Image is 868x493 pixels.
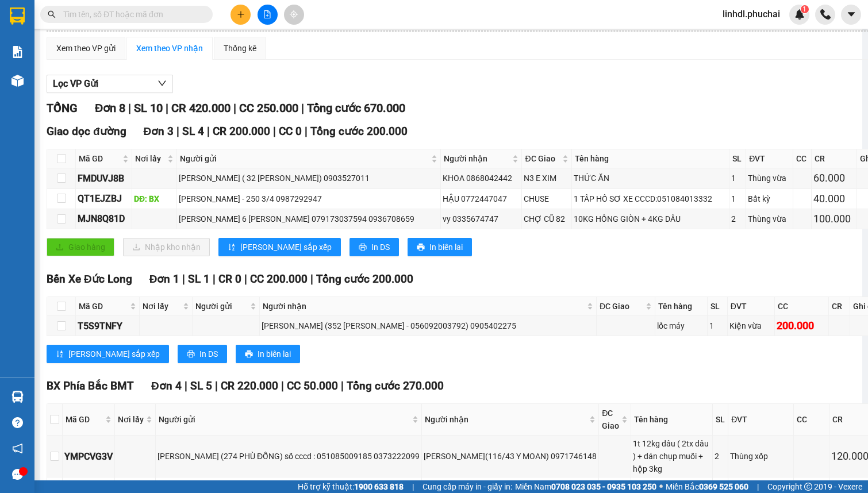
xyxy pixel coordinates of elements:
[12,443,23,454] span: notification
[284,5,304,25] button: aim
[666,480,748,493] span: Miền Bắc
[813,211,855,227] div: 100.000
[79,152,120,165] span: Mã GD
[213,125,270,138] span: CR 200.000
[301,101,304,115] span: |
[748,213,791,225] div: Thùng vừa
[78,211,130,226] div: MJN8Q81D
[64,449,113,464] div: YMPCVG3V
[245,350,253,359] span: printer
[135,152,165,165] span: Nơi lấy
[182,125,204,138] span: SL 4
[63,8,199,21] input: Tìm tên, số ĐT hoặc mã đơn
[236,345,300,363] button: printerIn biên lai
[171,101,231,115] span: CR 420.000
[574,213,727,225] div: 10KG HỒNG GIÒN + 4KG DÂU
[215,379,218,392] span: |
[240,241,332,253] span: [PERSON_NAME] sắp xếp
[68,348,160,360] span: [PERSON_NAME] sắp xếp
[820,9,831,20] img: phone-icon
[182,272,185,286] span: |
[551,482,656,491] strong: 0708 023 035 - 0935 103 250
[176,125,179,138] span: |
[281,379,284,392] span: |
[298,480,404,493] span: Hỗ trợ kỹ thuật:
[213,272,216,286] span: |
[185,379,187,392] span: |
[262,319,594,332] div: [PERSON_NAME] (352 [PERSON_NAME] - 056092003792) 0905402275
[574,192,727,205] div: 1 TÂP HỒ SƠ XE CCCD:051084013332
[188,272,210,286] span: SL 1
[699,482,748,491] strong: 0369 525 060
[572,149,729,168] th: Tên hàng
[290,10,298,18] span: aim
[730,450,792,463] div: Thùng xốp
[310,125,408,138] span: Tổng cước 200.000
[166,101,168,115] span: |
[731,213,744,225] div: 2
[713,404,728,436] th: SL
[207,125,210,138] span: |
[258,348,291,360] span: In biên lai
[371,241,390,253] span: In DS
[417,243,425,252] span: printer
[47,75,173,93] button: Lọc VP Gửi
[95,101,125,115] span: Đơn 8
[143,300,180,313] span: Nơi lấy
[224,42,256,55] div: Thống kê
[746,149,793,168] th: ĐVT
[151,379,182,392] span: Đơn 4
[316,272,413,286] span: Tổng cước 200.000
[47,101,78,115] span: TỔNG
[341,379,344,392] span: |
[812,149,857,168] th: CR
[655,297,708,316] th: Tên hàng
[76,189,132,209] td: QT1EJZBJ
[187,350,195,359] span: printer
[134,101,163,115] span: SL 10
[709,319,725,332] div: 1
[63,436,115,477] td: YMPCVG3V
[729,319,773,332] div: Kiện vừa
[443,192,520,205] div: HẬU 0772447047
[195,300,248,313] span: Người gửi
[524,213,570,225] div: CHỢ CŨ 82
[47,345,169,363] button: sort-ascending[PERSON_NAME] sắp xếp
[310,272,313,286] span: |
[287,379,338,392] span: CC 50.000
[190,379,212,392] span: SL 5
[10,7,25,25] img: logo-vxr
[47,238,114,256] button: uploadGiao hàng
[659,484,663,489] span: ⚪️
[159,413,410,426] span: Người gửi
[158,450,420,463] div: [PERSON_NAME] (274 PHÙ ĐỔNG) số cccd : 051085009185 0373222099
[12,469,23,480] span: message
[78,319,137,333] div: T5S9TNFY
[231,5,251,25] button: plus
[775,297,829,316] th: CC
[524,172,570,184] div: N3 E XIM
[354,482,404,491] strong: 1900 633 818
[179,172,439,184] div: [PERSON_NAME] ( 32 [PERSON_NAME]) 0903527011
[525,152,560,165] span: ĐC Giao
[218,238,341,256] button: sort-ascending[PERSON_NAME] sắp xếp
[53,76,98,91] span: Lọc VP Gửi
[813,191,855,207] div: 40.000
[178,345,227,363] button: printerIn DS
[600,300,643,313] span: ĐC Giao
[347,379,444,392] span: Tổng cước 270.000
[801,5,809,13] sup: 1
[425,413,587,426] span: Người nhận
[228,243,236,252] span: sort-ascending
[349,238,399,256] button: printerIn DS
[179,213,439,225] div: [PERSON_NAME] 6 [PERSON_NAME] 079173037594 0936708659
[443,172,520,184] div: KHOA 0868042442
[657,319,705,332] div: lốc máy
[515,480,656,493] span: Miền Nam
[731,192,744,205] div: 1
[263,10,271,18] span: file-add
[307,101,405,115] span: Tổng cước 670.000
[305,125,308,138] span: |
[244,272,247,286] span: |
[412,480,414,493] span: |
